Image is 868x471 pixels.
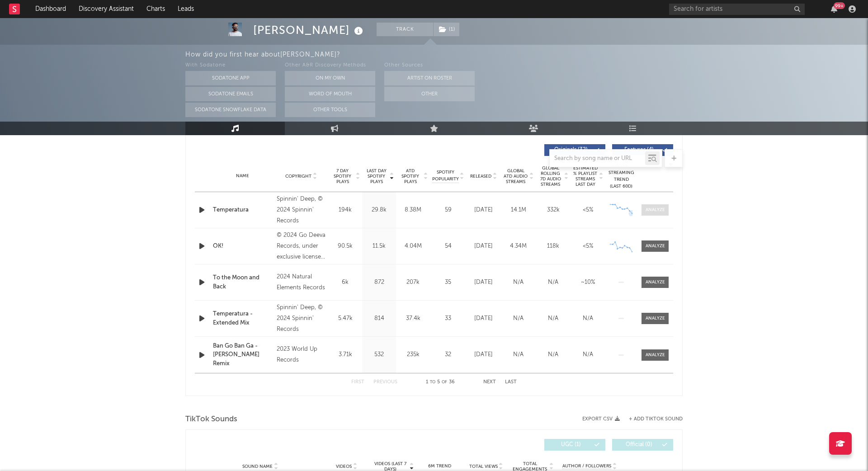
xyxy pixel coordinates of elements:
[419,463,461,470] div: 6M Trend
[538,314,568,323] div: N/A
[351,380,364,385] button: First
[277,230,326,263] div: © 2024 Go Deeva Records, under exclusive license to Universal Music GmbH
[384,60,475,71] div: Other Sources
[503,350,533,359] div: N/A
[213,310,272,327] a: Temperatura - Extended Mix
[330,242,360,251] div: 90.5k
[612,144,673,156] button: Features(4)
[573,278,603,287] div: ~ 10 %
[503,242,533,251] div: 4.34M
[612,439,673,451] button: Official(0)
[562,463,611,469] span: Author / Followers
[277,344,326,366] div: 2023 World Up Records
[285,87,375,101] button: Word Of Mouth
[285,174,311,179] span: Copyright
[364,278,394,287] div: 872
[433,23,460,36] span: ( 1 )
[336,464,352,469] span: Videos
[398,168,422,184] span: ATD Spotify Plays
[364,168,388,184] span: Last Day Spotify Plays
[468,278,499,287] div: [DATE]
[550,155,645,162] input: Search by song name or URL
[398,206,428,215] div: 8.38M
[213,206,272,215] a: Temperatura
[398,278,428,287] div: 207k
[550,442,592,447] span: UGC ( 1 )
[185,103,276,117] button: Sodatone Snowflake Data
[185,414,237,425] span: TikTok Sounds
[432,314,464,323] div: 33
[285,103,375,117] button: Other Tools
[213,173,272,179] div: Name
[330,206,360,215] div: 194k
[538,242,568,251] div: 118k
[483,380,496,385] button: Next
[544,439,605,451] button: UGC(1)
[377,23,433,36] button: Track
[620,417,683,422] button: + Add TikTok Sound
[185,71,276,85] button: Sodatone App
[398,350,428,359] div: 235k
[618,442,660,447] span: Official ( 0 )
[505,380,517,385] button: Last
[573,314,603,323] div: N/A
[277,194,326,226] div: Spinnin' Deep, © 2024 Spinnin' Records
[573,242,603,251] div: <5%
[538,278,568,287] div: N/A
[364,242,394,251] div: 11.5k
[185,87,276,101] button: Sodatone Emails
[503,278,533,287] div: N/A
[442,380,447,384] span: of
[213,342,272,368] a: Ban Go Ban Ga - [PERSON_NAME] Remix
[538,350,568,359] div: N/A
[364,350,394,359] div: 532
[285,71,375,85] button: On My Own
[330,168,354,184] span: 7 Day Spotify Plays
[364,206,394,215] div: 29.8k
[373,380,397,385] button: Previous
[468,350,499,359] div: [DATE]
[629,417,683,422] button: + Add TikTok Sound
[544,144,605,156] button: Originals(32)
[384,87,475,101] button: Other
[573,206,603,215] div: <5%
[468,314,499,323] div: [DATE]
[213,242,272,251] a: OK!
[469,464,498,469] span: Total Views
[669,4,805,15] input: Search for artists
[213,273,272,291] div: To the Moon and Back
[185,49,868,60] div: How did you first hear about [PERSON_NAME] ?
[503,314,533,323] div: N/A
[432,350,464,359] div: 32
[432,278,464,287] div: 35
[398,242,428,251] div: 4.04M
[503,168,528,184] span: Global ATD Audio Streams
[415,377,465,388] div: 1 5 36
[503,206,533,215] div: 14.1M
[608,163,635,190] div: Global Streaming Trend (Last 60D)
[364,314,394,323] div: 814
[573,350,603,359] div: N/A
[430,380,435,384] span: to
[434,23,459,36] button: (1)
[470,174,491,179] span: Released
[834,2,845,9] div: 99 +
[468,206,499,215] div: [DATE]
[242,464,273,469] span: Sound Name
[831,5,837,13] button: 99+
[384,71,475,85] button: Artist on Roster
[432,169,459,183] span: Spotify Popularity
[432,242,464,251] div: 54
[253,23,365,38] div: [PERSON_NAME]
[330,314,360,323] div: 5.47k
[398,314,428,323] div: 37.4k
[330,278,360,287] div: 6k
[277,272,326,293] div: 2024 Natural Elements Records
[468,242,499,251] div: [DATE]
[538,165,563,187] span: Global Rolling 7D Audio Streams
[185,60,276,71] div: With Sodatone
